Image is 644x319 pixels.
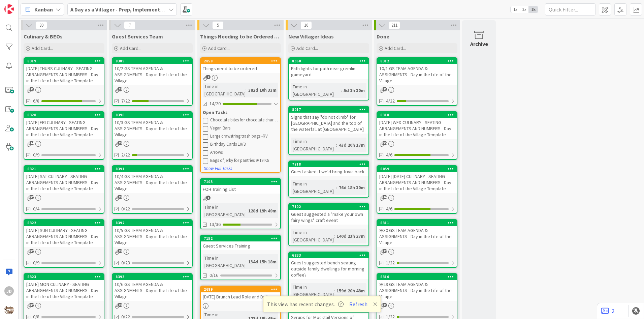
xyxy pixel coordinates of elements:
[36,21,47,29] span: 30
[24,172,104,193] div: [DATE] SAT CULINARY - SEATING ARRANGEMENTS AND NUMBERS - Day in the Life of the Village Template
[201,179,280,194] div: 7103FOH Training List
[386,259,395,266] span: 1/22
[246,207,247,214] span: :
[201,286,280,301] div: 2689[DATE] Brunch Lead Role and Duties
[210,100,221,107] span: 14/20
[121,205,130,212] span: 0/22
[112,64,192,85] div: 10/2 GS TEAM AGENDA & ASSIGNMENTS - Day in the Life of the Village
[246,86,247,94] span: :
[292,204,368,209] div: 7102
[118,303,122,307] span: 23
[33,259,39,266] span: 0/9
[4,305,14,315] img: avatar
[201,235,280,250] div: 7152Guest Services Training
[380,59,457,63] div: 8312
[377,274,457,301] div: 83109/29 GS TEAM AGENDA & ASSIGNMENTS - Day in the Life of the Village
[4,4,14,14] img: Visit kanbanzone.com
[118,87,122,91] span: 25
[289,167,368,176] div: Guest asked if we'd bring trivia back
[289,161,368,167] div: 7718
[116,274,192,279] div: 8393
[33,97,39,105] span: 6/8
[210,117,278,123] div: Chocolate bites for chocolate charcuterie board
[201,58,280,73] div: 2858Things need to be ordered
[289,258,368,279] div: Guest suggested bench seating outside family dwellings for morning coffee\
[529,6,538,13] span: 3x
[30,195,34,199] span: 37
[112,220,192,247] div: 839210/5 GS TEAM AGENDA & ASSIGNMENTS - Day in the Life of the Village
[380,221,457,225] div: 8311
[377,33,389,40] span: Done
[470,40,488,48] div: Archive
[383,303,387,307] span: 23
[334,287,335,294] span: :
[377,226,457,247] div: 9/30 GS TEAM AGENDA & ASSIGNMENTS - Day in the Life of the Village
[118,249,122,253] span: 23
[334,232,335,240] span: :
[112,220,192,226] div: 8392
[112,58,192,64] div: 8389
[289,58,368,79] div: 8360Path lights for path near gremlin gameyard
[292,162,368,167] div: 7718
[386,151,392,158] span: 4/6
[291,283,334,298] div: Time in [GEOGRAPHIC_DATA]
[112,274,192,280] div: 8393
[292,59,368,63] div: 8360
[342,87,366,94] div: 5d 1h 30m
[24,166,104,172] div: 8321
[24,58,104,85] div: 8319[DATE] THURS CULINARY - SEATING ARRANGEMENTS AND NUMBERS - Day in the Life of the Village Tem...
[385,45,406,51] span: Add Card...
[377,64,457,85] div: 10/1 GS TEAM AGENDA & ASSIGNMENTS - Day in the Life of the Village
[377,220,457,226] div: 8311
[291,180,336,195] div: Time in [GEOGRAPHIC_DATA]
[380,113,457,117] div: 8318
[70,6,191,13] b: A Day as a Villager - Prep, Implement and Execute
[247,258,278,265] div: 134d 15h 18m
[377,112,457,118] div: 8318
[246,258,247,265] span: :
[121,259,130,266] span: 0/23
[386,97,395,105] span: 4/22
[30,141,34,145] span: 44
[296,45,318,51] span: Add Card...
[116,167,192,171] div: 8391
[377,58,457,64] div: 8312
[24,118,104,139] div: [DATE] FRI CULINARY - SEATING ARRANGEMENTS AND NUMBERS - Day in the Life of the Village Template
[201,179,280,185] div: 7103
[204,287,280,292] div: 2689
[380,274,457,279] div: 8310
[377,172,457,193] div: [DATE] [DATE] CULINARY - SEATING ARRANGEMENTS AND NUMBERS - Day in the Life of the Village Template
[118,141,122,145] span: 23
[116,221,192,225] div: 8392
[30,87,34,91] span: 43
[337,141,366,149] div: 43d 20h 17m
[377,220,457,247] div: 83119/30 GS TEAM AGENDA & ASSIGNMENTS - Day in the Life of the Village
[289,113,368,134] div: Signs that say "do not climb" for [GEOGRAPHIC_DATA] and the top of the waterfall at [GEOGRAPHIC_D...
[24,226,104,247] div: [DATE] SUN CULINARY - SEATING ARRANGEMENTS AND NUMBERS - Day in the Life of the Village Template
[201,64,280,73] div: Things need to be ordered
[24,112,104,139] div: 8320[DATE] FRI CULINARY - SEATING ARRANGEMENTS AND NUMBERS - Day in the Life of the Village Template
[24,112,104,118] div: 8320
[210,134,278,139] div: Large drawstring trash bags -RV
[377,274,457,280] div: 8310
[520,6,529,13] span: 2x
[112,226,192,247] div: 10/5 GS TEAM AGENDA & ASSIGNMENTS - Day in the Life of the Village
[210,221,221,228] span: 13/36
[112,280,192,301] div: 10/6 GS TEAM AGENDA & ASSIGNMENTS - Day in the Life of the Village
[24,33,63,40] span: Culinary & BEOs
[288,33,334,40] span: New Villager Ideas
[27,113,104,117] div: 8320
[27,221,104,225] div: 8322
[27,274,104,279] div: 8323
[116,113,192,117] div: 8390
[24,58,104,64] div: 8319
[210,158,278,163] div: Bags of jerky for pantries 9/19 KG
[292,107,368,112] div: 8017
[201,241,280,250] div: Guest Services Training
[112,166,192,172] div: 8391
[289,58,368,64] div: 8360
[289,107,368,113] div: 8017
[124,21,135,29] span: 7
[386,205,392,212] span: 4/6
[601,307,614,315] a: 2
